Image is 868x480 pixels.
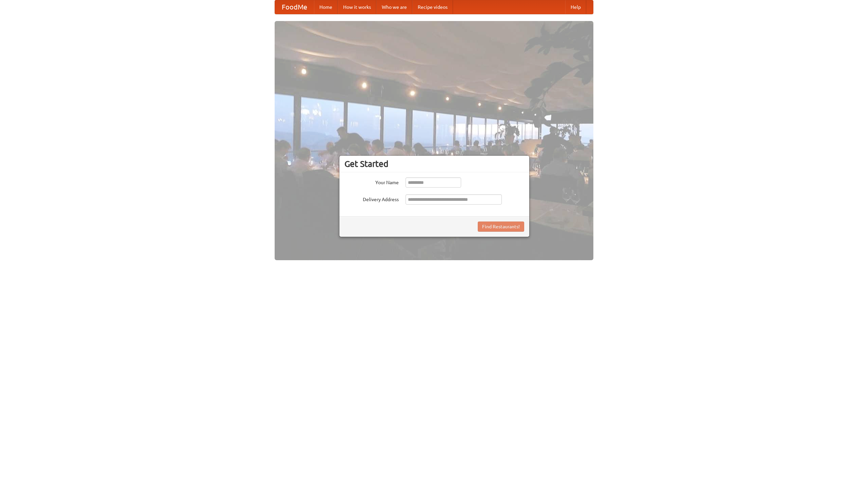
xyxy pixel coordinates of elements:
label: Delivery Address [344,194,399,203]
a: FoodMe [275,0,314,14]
a: Home [314,0,338,14]
a: Who we are [376,0,412,14]
a: Help [565,0,586,14]
button: Find Restaurants! [478,222,524,232]
a: How it works [338,0,376,14]
a: Recipe videos [412,0,453,14]
h3: Get Started [344,159,524,169]
label: Your Name [344,177,399,186]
